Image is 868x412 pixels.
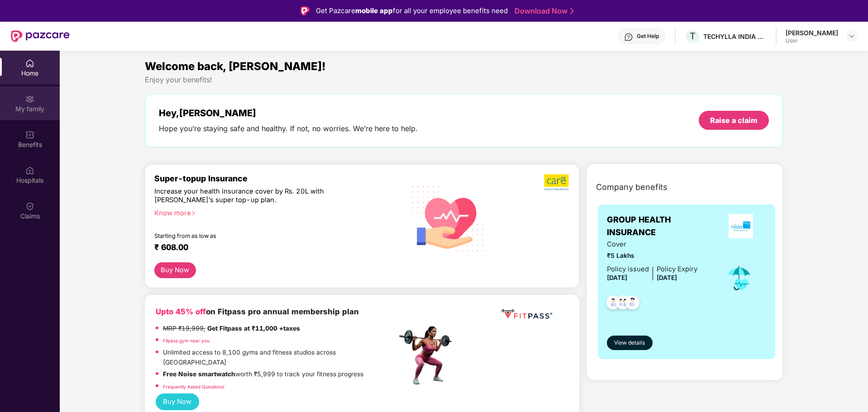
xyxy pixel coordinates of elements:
img: svg+xml;base64,PHN2ZyB4bWxucz0iaHR0cDovL3d3dy53My5vcmcvMjAwMC9zdmciIHhtbG5zOnhsaW5rPSJodHRwOi8vd3... [405,174,491,262]
img: insurerLogo [729,214,753,238]
span: Welcome back, [PERSON_NAME]! [145,60,326,73]
strong: Free Noise smartwatch [163,370,235,378]
strong: mobile app [355,6,393,15]
img: b5dec4f62d2307b9de63beb79f102df3.png [544,174,570,191]
a: Download Now [515,6,571,16]
div: Policy issued [607,264,649,275]
img: svg+xml;base64,PHN2ZyB4bWxucz0iaHR0cDovL3d3dy53My5vcmcvMjAwMC9zdmciIHdpZHRoPSI0OC45NDMiIGhlaWdodD... [621,293,644,315]
div: Raise a claim [710,115,758,125]
img: fpp.png [396,324,460,387]
div: Policy Expiry [657,264,697,275]
div: Starting from as low as [154,232,358,239]
span: [DATE] [607,274,627,281]
button: View details [607,336,653,350]
span: right [191,211,196,216]
div: Super-topup Insurance [154,174,397,183]
a: Frequently Asked Questions! [163,384,224,389]
img: fppp.png [500,306,554,322]
button: Buy Now [156,393,199,410]
span: [DATE] [657,274,677,281]
div: Know more [154,209,391,215]
b: Upto 45% off [156,307,206,316]
div: [PERSON_NAME] [786,28,838,37]
strong: Get Fitpass at ₹11,000 +taxes [207,325,300,332]
b: on Fitpass pro annual membership plan [156,307,359,316]
img: svg+xml;base64,PHN2ZyBpZD0iSGVscC0zMngzMiIgeG1sbnM9Imh0dHA6Ly93d3cudzMub3JnLzIwMDAvc3ZnIiB3aWR0aD... [624,33,633,42]
img: Stroke [570,6,574,16]
div: Get Help [637,33,659,40]
p: Unlimited access to 8,100 gyms and fitness studios across [GEOGRAPHIC_DATA] [163,348,396,367]
img: svg+xml;base64,PHN2ZyB4bWxucz0iaHR0cDovL3d3dy53My5vcmcvMjAwMC9zdmciIHdpZHRoPSI0OC45MTUiIGhlaWdodD... [612,293,634,315]
img: svg+xml;base64,PHN2ZyBpZD0iQmVuZWZpdHMiIHhtbG5zPSJodHRwOi8vd3d3LnczLm9yZy8yMDAwL3N2ZyIgd2lkdGg9Ij... [25,130,34,139]
button: Buy Now [154,262,196,278]
img: svg+xml;base64,PHN2ZyBpZD0iRHJvcGRvd24tMzJ4MzIiIHhtbG5zPSJodHRwOi8vd3d3LnczLm9yZy8yMDAwL3N2ZyIgd2... [848,33,855,40]
del: MRP ₹19,999, [163,325,205,332]
div: Get Pazcare for all your employee benefits need [316,5,508,16]
div: Enjoy your benefits! [145,75,783,85]
img: svg+xml;base64,PHN2ZyBpZD0iQ2xhaW0iIHhtbG5zPSJodHRwOi8vd3d3LnczLm9yZy8yMDAwL3N2ZyIgd2lkdGg9IjIwIi... [25,202,34,211]
span: T [690,31,696,42]
span: Company benefits [596,181,668,194]
img: svg+xml;base64,PHN2ZyBpZD0iSG9tZSIgeG1sbnM9Imh0dHA6Ly93d3cudzMub3JnLzIwMDAvc3ZnIiB3aWR0aD0iMjAiIG... [25,59,34,68]
div: TECHYLLA INDIA PRIVATE LIMITED [703,32,767,41]
p: worth ₹5,999 to track your fitness progress [163,369,363,379]
span: ₹5 Lakhs [607,251,697,261]
div: Hey, [PERSON_NAME] [159,108,418,118]
img: Logo [300,6,310,15]
img: svg+xml;base64,PHN2ZyBpZD0iSG9zcGl0YWxzIiB4bWxucz0iaHR0cDovL3d3dy53My5vcmcvMjAwMC9zdmciIHdpZHRoPS... [25,166,34,175]
img: icon [725,263,754,293]
span: View details [614,339,645,347]
div: ₹ 608.00 [154,242,388,253]
span: GROUP HEALTH INSURANCE [607,213,715,239]
div: Hope you’re staying safe and healthy. If not, no worries. We’re here to help. [159,124,418,133]
img: New Pazcare Logo [11,30,70,42]
div: Increase your health insurance cover by Rs. 20L with [PERSON_NAME]’s super top-up plan. [154,187,358,205]
img: svg+xml;base64,PHN2ZyB4bWxucz0iaHR0cDovL3d3dy53My5vcmcvMjAwMC9zdmciIHdpZHRoPSI0OC45NDMiIGhlaWdodD... [602,293,625,315]
a: Fitpass gym near you [163,338,210,343]
img: svg+xml;base64,PHN2ZyB3aWR0aD0iMjAiIGhlaWdodD0iMjAiIHZpZXdCb3g9IjAgMCAyMCAyMCIgZmlsbD0ibm9uZSIgeG... [25,95,34,104]
div: User [786,37,838,44]
span: Cover [607,239,697,250]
